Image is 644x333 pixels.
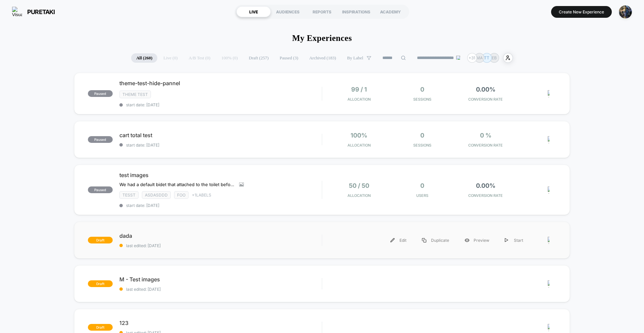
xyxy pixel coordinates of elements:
div: Edit [383,233,414,248]
span: Sessions [392,97,452,102]
div: Duplicate [414,233,457,248]
span: 100% [351,132,367,139]
button: Play, NEW DEMO 2025-VEED.mp4 [3,171,14,181]
span: All ( 260 ) [131,53,157,63]
input: Volume [280,173,300,179]
span: Users [392,193,452,198]
span: paused [88,136,113,143]
div: + 31 [467,53,477,63]
p: MA [476,55,483,60]
span: last edited: [DATE] [119,243,322,248]
span: paused [88,186,113,193]
button: puretaki [10,6,57,17]
p: TT [484,55,489,60]
span: M - Test images [119,276,322,283]
span: 0 [420,86,424,93]
img: ppic [619,5,632,18]
img: close [548,136,549,143]
div: LIVE [236,6,271,17]
span: CONVERSION RATE [455,97,516,102]
span: cart total test [119,132,322,138]
p: EB [492,55,497,60]
span: We had a default bidet that attached to the toilet before and it was hard to clean around so I de... [119,182,234,187]
span: Sessions [392,143,452,148]
span: paused [88,90,113,97]
span: asdasddd [142,191,171,199]
span: Theme Test [119,91,151,98]
div: Preview [457,233,497,248]
span: 0.00% [476,86,495,93]
div: AUDIENCES [271,6,305,17]
span: Allocation [347,97,371,102]
div: Current time [233,172,248,180]
span: draft [88,280,113,287]
span: dada [119,232,322,239]
span: 99 / 1 [351,86,367,93]
img: end [456,56,460,60]
img: close [548,90,549,97]
span: 123 [119,320,322,326]
span: start date: [DATE] [119,203,322,208]
img: menu [390,238,395,242]
div: REPORTS [305,6,339,17]
img: menu [422,238,426,242]
span: start date: [DATE] [119,143,322,148]
img: close [548,186,549,193]
span: Paused ( 3 ) [275,53,303,63]
span: 0 [420,132,424,139]
h1: My Experiences [292,34,352,43]
span: last edited: [DATE] [119,287,322,292]
span: start date: [DATE] [119,102,322,107]
div: Duration [249,172,267,180]
span: 0 [420,182,424,189]
div: INSPIRATIONS [339,6,373,17]
button: Create New Experience [551,6,612,18]
span: 0.00% [476,182,495,189]
span: puretaki [27,8,55,15]
span: test images [119,172,322,178]
span: draft [88,324,113,331]
span: Allocation [347,143,371,148]
img: close [548,280,549,287]
button: ppic [617,5,634,19]
span: CONVERSION RATE [455,193,516,198]
span: theme-test-hide-pannel [119,80,322,87]
span: + 1 Labels [192,192,211,198]
span: Draft ( 257 ) [244,53,274,63]
span: Archived ( 183 ) [304,53,341,63]
span: Allocation [347,193,371,198]
span: 0 % [480,132,491,139]
img: menu [505,238,508,242]
input: Seek [5,162,325,168]
img: close [548,324,549,331]
span: By Label [347,55,363,61]
img: Visually logo [12,7,22,17]
span: tesst [119,191,139,199]
div: ACADEMY [373,6,408,17]
span: draft [88,237,113,243]
img: close [548,237,549,244]
div: Start [497,233,531,248]
span: 50 / 50 [349,182,369,189]
button: Play, NEW DEMO 2025-VEED.mp4 [156,85,172,101]
span: foo [174,191,189,199]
